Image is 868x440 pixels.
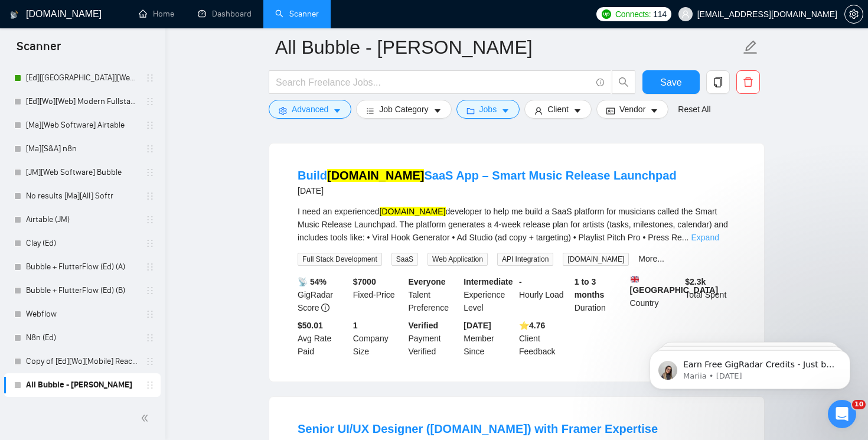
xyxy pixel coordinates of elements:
[145,357,155,366] span: holder
[638,254,664,263] a: More...
[26,208,138,232] a: Airtable (JM)
[428,253,488,266] span: Web Application
[292,103,328,116] span: Advanced
[333,106,341,115] span: caret-down
[380,207,446,216] mark: [DOMAIN_NAME]
[298,277,327,286] b: 📡 54%
[852,400,866,409] span: 10
[707,77,729,87] span: copy
[466,106,475,115] span: folder
[279,106,287,115] span: setting
[650,106,658,115] span: caret-down
[269,100,351,119] button: settingAdvancedcaret-down
[298,422,658,435] a: Senior UI/UX Designer ([DOMAIN_NAME]) with Framer Expertise
[351,319,406,358] div: Company Size
[198,9,252,19] a: dashboardDashboard
[298,169,677,182] a: Build[DOMAIN_NAME]SaaS App – Smart Music Release Launchpad
[497,253,553,266] span: API Integration
[517,319,572,358] div: Client Feedback
[26,279,138,302] a: Bubble + FlutterFlow (Ed) (B)
[845,9,863,19] span: setting
[619,103,645,116] span: Vendor
[26,161,138,184] a: [JM][Web Software] Bubble
[519,277,522,286] b: -
[141,412,152,424] span: double-left
[628,275,683,314] div: Country
[356,100,451,119] button: barsJob Categorycaret-down
[379,103,428,116] span: Job Category
[353,277,376,286] b: $ 7000
[7,38,70,63] span: Scanner
[606,106,615,115] span: idcard
[275,9,319,19] a: searchScanner
[596,100,668,119] button: idcardVendorcaret-down
[615,8,651,21] span: Connects:
[653,8,666,21] span: 114
[612,70,635,94] button: search
[295,275,351,314] div: GigRadar Score
[26,302,138,326] a: Webflow
[406,275,462,314] div: Talent Preference
[524,100,592,119] button: userClientcaret-down
[706,70,730,94] button: copy
[298,253,382,266] span: Full Stack Development
[275,32,740,62] input: Scanner name...
[26,113,138,137] a: [Ma][Web Software] Airtable
[519,321,545,330] b: ⭐️ 4.76
[26,255,138,279] a: Bubble + FlutterFlow (Ed) (A)
[145,120,155,130] span: holder
[26,326,138,350] a: N8n (Ed)
[844,9,863,19] a: setting
[433,106,442,115] span: caret-down
[632,325,868,408] iframe: Intercom notifications message
[691,233,719,242] a: Expand
[630,275,719,295] b: [GEOGRAPHIC_DATA]
[145,168,155,177] span: holder
[682,233,689,242] span: ...
[276,75,591,90] input: Search Freelance Jobs...
[572,275,628,314] div: Duration
[145,333,155,343] span: holder
[642,70,700,94] button: Save
[26,373,138,397] a: All Bubble - [PERSON_NAME]
[612,77,635,87] span: search
[26,184,138,208] a: No results [Ma][All] Softr
[327,169,424,182] mark: [DOMAIN_NAME]
[464,277,513,286] b: Intermediate
[563,253,629,266] span: [DOMAIN_NAME]
[26,232,138,255] a: Clay (Ed)
[145,215,155,224] span: holder
[26,137,138,161] a: [Ma][S&A] n8n
[596,79,604,86] span: info-circle
[461,275,517,314] div: Experience Level
[295,319,351,358] div: Avg Rate Paid
[683,275,738,314] div: Total Spent
[479,103,497,116] span: Jobs
[321,304,329,312] span: info-circle
[547,103,569,116] span: Client
[145,309,155,319] span: holder
[366,106,374,115] span: bars
[26,66,138,90] a: [Ed][[GEOGRAPHIC_DATA]][Web] Modern Fullstack
[145,239,155,248] span: holder
[145,97,155,106] span: holder
[409,277,446,286] b: Everyone
[145,380,155,390] span: holder
[145,73,155,83] span: holder
[685,277,706,286] b: $ 2.3k
[26,350,138,373] a: Copy of [Ed][Wo][Mobile] React Native
[517,275,572,314] div: Hourly Load
[844,5,863,24] button: setting
[353,321,358,330] b: 1
[678,103,710,116] a: Reset All
[456,100,520,119] button: folderJobscaret-down
[406,319,462,358] div: Payment Verified
[461,319,517,358] div: Member Since
[298,205,736,244] div: I need an experienced developer to help me build a SaaS platform for musicians called the Smart M...
[298,184,677,198] div: [DATE]
[631,275,639,283] img: 🇬🇧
